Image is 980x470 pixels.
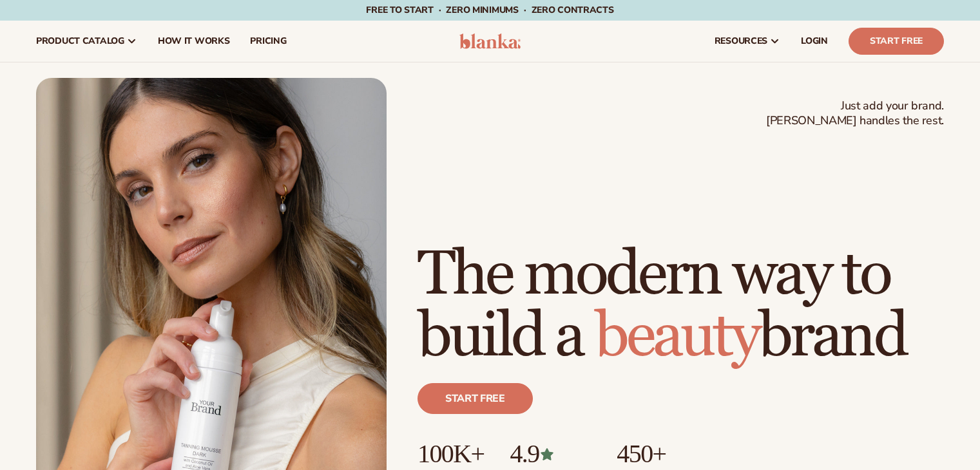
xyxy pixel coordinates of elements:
[418,440,484,468] p: 100K+
[801,36,828,46] span: LOGIN
[148,21,240,62] a: How It Works
[766,99,944,129] span: Just add your brand. [PERSON_NAME] handles the rest.
[418,383,533,414] a: Start free
[595,299,758,374] span: beauty
[791,21,838,62] a: LOGIN
[510,440,591,468] p: 4.9
[459,33,521,49] img: logo
[704,21,791,62] a: resources
[26,21,148,62] a: product catalog
[617,440,714,468] p: 450+
[715,36,767,46] span: resources
[250,36,286,46] span: pricing
[849,28,944,55] a: Start Free
[240,21,296,62] a: pricing
[418,244,944,368] h1: The modern way to build a brand
[366,4,613,16] span: Free to start · ZERO minimums · ZERO contracts
[36,36,124,46] span: product catalog
[158,36,230,46] span: How It Works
